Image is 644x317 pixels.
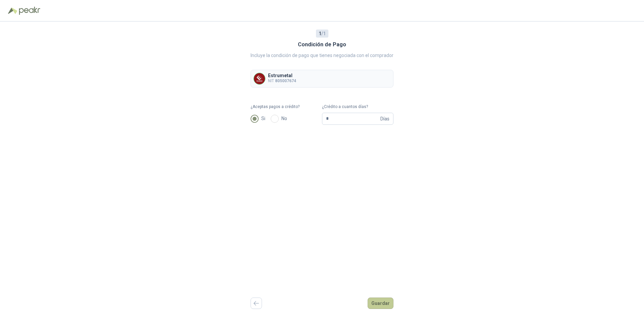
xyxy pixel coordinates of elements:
p: Estrumetal [268,73,296,78]
span: No [279,115,290,122]
label: ¿Crédito a cuantos días? [322,104,393,110]
span: Días [380,113,389,124]
p: NIT [268,78,296,84]
h3: Condición de Pago [298,40,346,49]
span: / 1 [319,30,326,37]
img: Logo [8,7,17,14]
b: 805007674 [275,78,296,83]
img: Peakr [19,7,40,15]
b: 1 [319,31,321,36]
img: Company Logo [254,73,265,84]
button: Guardar [368,298,393,309]
p: Incluye la condición de pago que tienes negociada con el comprador [251,52,393,59]
span: Si [259,115,268,122]
label: ¿Aceptas pagos a crédito? [251,104,322,110]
